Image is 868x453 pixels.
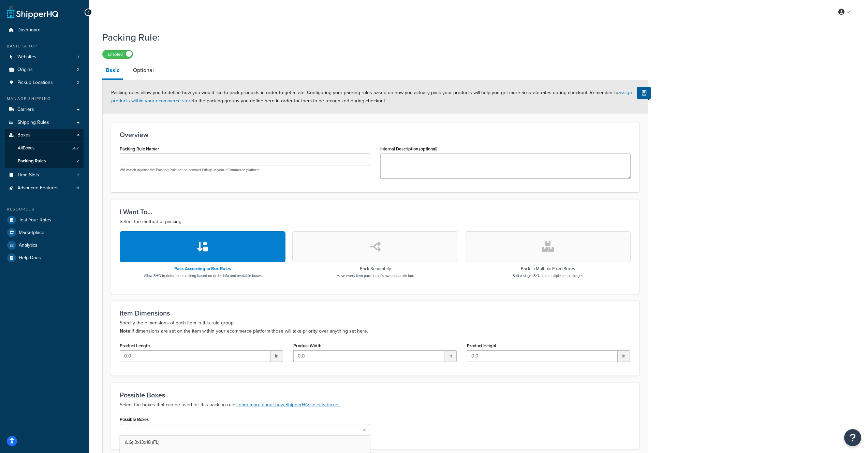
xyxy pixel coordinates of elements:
[17,172,39,178] span: Time Slots
[120,435,370,450] a: (LG) 3x13x18 (FL)
[120,131,631,138] h3: Overview
[5,214,84,226] a: Test Your Rates
[337,266,414,271] h3: Pack Separately
[120,167,370,173] p: Will match against the Packing Rule set on product listings in your eCommerce platform
[102,62,123,80] a: Basic
[120,208,631,216] h3: I Want To...
[125,439,159,446] span: (LG) 3x13x18 (FL)
[77,67,79,73] span: 2
[5,76,84,89] a: Pickup Locations2
[337,273,414,278] p: Have every item pack into it's own separate box
[17,132,31,138] span: Boxes
[76,185,79,191] span: 11
[5,96,84,102] div: Manage Shipping
[637,87,651,99] button: Show Help Docs
[17,54,36,60] span: Websites
[102,31,639,44] h1: Packing Rule:
[120,401,631,409] p: Select the boxes that can be used for this packing rule.
[5,51,84,63] li: Websites
[17,67,33,73] span: Origins
[120,327,132,335] b: Note:
[5,103,84,116] a: Carriers
[120,417,149,422] label: Possible Boxes
[467,343,496,348] label: Product Height
[120,319,631,335] p: Specify the dimensions of each item in this rule group. If dimensions are set on the item within ...
[5,182,84,194] li: Advanced Features
[19,217,52,223] span: Test Your Rates
[271,350,283,362] span: in
[5,169,84,181] li: Time Slots
[130,62,157,78] a: Optional
[444,350,457,362] span: in
[120,146,159,152] label: Packing Rule Name
[76,158,79,164] span: 2
[77,80,79,86] span: 2
[103,50,133,58] label: Enabled
[144,273,262,278] p: Allow SHQ to determine packing based on order info and available boxes
[5,43,84,49] div: Basic Setup
[120,218,631,226] p: Select the method of packing
[72,145,79,151] span: 582
[5,142,84,155] a: AllBoxes582
[5,129,84,168] li: Boxes
[5,169,84,181] a: Time Slots2
[513,266,583,271] h3: Pack in Multiple Fixed Boxes
[5,63,84,76] li: Origins
[380,146,438,151] label: Internal Description (optional)
[120,343,150,348] label: Product Length
[5,76,84,89] li: Pickup Locations
[17,120,49,126] span: Shipping Rules
[5,63,84,76] a: Origins2
[17,27,41,33] span: Dashboard
[5,155,84,167] a: Packing Rules2
[17,185,59,191] span: Advanced Features
[5,252,84,264] a: Help Docs
[5,51,84,63] a: Websites1
[17,107,34,113] span: Carriers
[19,243,38,248] span: Analytics
[78,54,79,60] span: 1
[618,350,630,362] span: in
[5,239,84,251] a: Analytics
[513,273,583,278] p: Split a single SKU into multiple set packages
[19,230,44,236] span: Marketplace
[19,255,41,261] span: Help Docs
[5,182,84,194] a: Advanced Features11
[5,129,84,142] a: Boxes
[77,172,79,178] span: 2
[236,401,341,408] a: Learn more about how ShipperHQ selects boxes.
[120,309,631,317] h3: Item Dimensions
[17,80,53,86] span: Pickup Locations
[144,266,262,271] h3: Pack According to Box Rules
[5,227,84,239] a: Marketplace
[5,206,84,212] div: Resources
[5,24,84,36] a: Dashboard
[18,158,46,164] span: Packing Rules
[5,116,84,129] a: Shipping Rules
[120,391,631,399] h3: Possible Boxes
[111,89,632,104] span: Packing rules allow you to define how you would like to pack products in order to get a rate. Con...
[293,343,321,348] label: Product Width
[5,155,84,167] li: Packing Rules
[844,429,861,446] button: Open Resource Center
[18,145,34,151] span: All Boxes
